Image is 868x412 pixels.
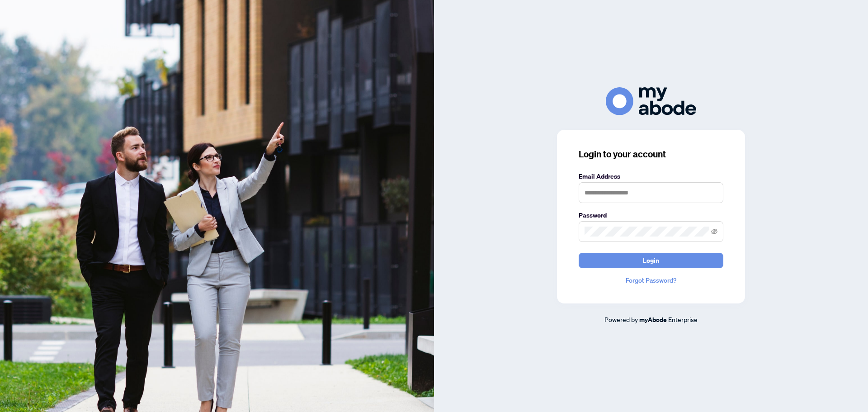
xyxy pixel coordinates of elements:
[579,253,723,268] button: Login
[604,315,638,323] span: Powered by
[711,228,717,235] span: eye-invisible
[643,253,659,268] span: Login
[579,148,723,161] h3: Login to your account
[579,171,723,181] label: Email Address
[668,315,698,323] span: Enterprise
[639,315,667,325] a: myAbode
[579,210,723,220] label: Password
[579,275,723,285] a: Forgot Password?
[606,87,696,115] img: ma-logo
